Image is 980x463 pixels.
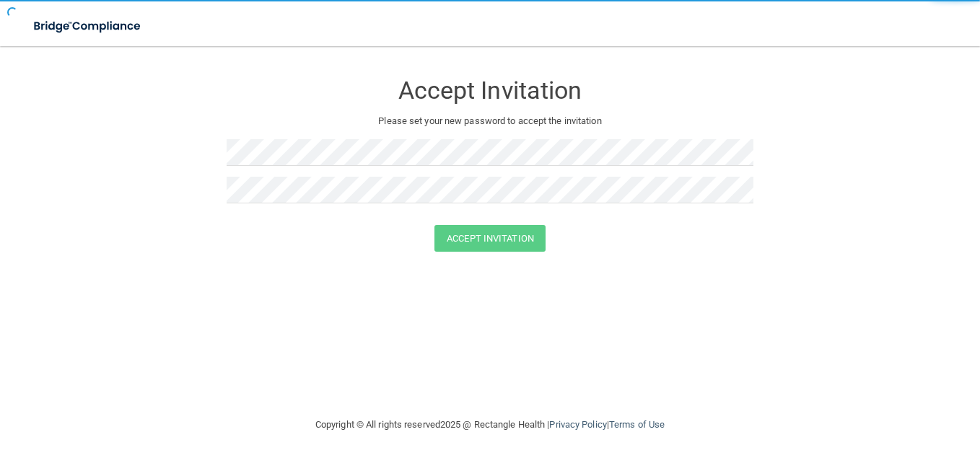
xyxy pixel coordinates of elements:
[227,402,753,448] div: Copyright © All rights reserved 2025 @ Rectangle Health | |
[609,419,665,430] a: Terms of Use
[434,225,546,252] button: Accept Invitation
[22,12,154,41] img: bridge_compliance_login_screen.278c3ca4.svg
[227,77,753,104] h3: Accept Invitation
[237,113,743,130] p: Please set your new password to accept the invitation
[549,419,606,430] a: Privacy Policy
